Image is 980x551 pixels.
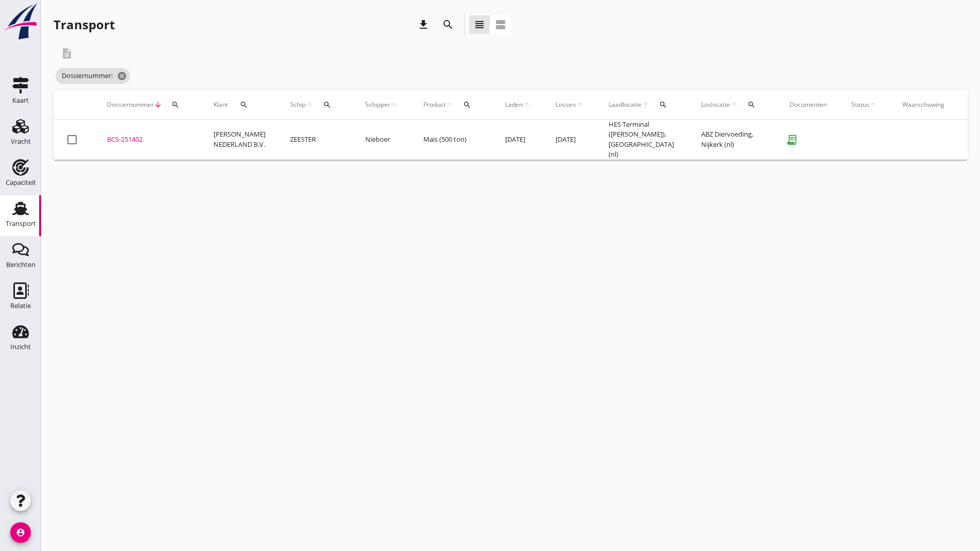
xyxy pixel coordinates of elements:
i: arrow_upward [642,101,650,109]
i: cancel [117,71,127,81]
span: Status [851,100,869,109]
td: [DATE] [543,120,596,160]
span: Lossen [556,100,576,109]
i: arrow_upward [523,101,531,109]
i: download [417,18,430,31]
i: search [659,101,667,109]
div: Transport [6,220,36,227]
span: Loslocatie [701,100,730,109]
i: arrow_upward [390,101,399,109]
i: view_headline [473,18,486,31]
i: account_circle [10,522,31,543]
div: Transport [54,16,115,33]
i: arrow_upward [446,101,454,109]
span: Schip [290,100,306,109]
div: Kaart [12,97,29,104]
td: ZEESTER [278,120,353,160]
div: Inzicht [10,344,31,350]
span: Laadlocatie [609,100,642,109]
div: Vracht [11,138,31,145]
span: Product [423,100,446,109]
i: receipt_long [781,129,802,150]
div: Documenten [790,100,827,109]
div: BCS-251402 [107,135,189,145]
td: [PERSON_NAME] NEDERLAND B.V. [201,120,278,160]
i: search [747,101,756,109]
div: Waarschuwing [902,100,945,109]
span: Laden [505,100,523,109]
i: view_agenda [494,18,507,31]
span: Schipper [365,100,390,109]
i: search [442,18,454,31]
img: logo-small.a267ee39.svg [2,3,39,41]
td: ABZ Diervoeding, Nijkerk (nl) [689,120,777,160]
i: arrow_upward [306,101,314,109]
td: Nieboer [353,120,411,160]
i: search [463,101,471,109]
i: arrow_downward [154,101,162,109]
i: search [171,101,180,109]
i: search [323,101,331,109]
i: arrow_upward [869,101,878,109]
td: Mais (500 ton) [411,120,493,160]
i: arrow_upward [576,101,584,109]
div: Klant [213,92,265,117]
span: Dossiernummer: [56,68,130,84]
span: Dossiernummer [107,100,154,109]
i: arrow_upward [730,101,738,109]
div: Berichten [6,261,35,268]
div: Relatie [10,302,31,309]
i: search [240,101,248,109]
td: HES Terminal ([PERSON_NAME]), [GEOGRAPHIC_DATA] (nl) [596,120,689,160]
td: [DATE] [493,120,543,160]
div: Capaciteit [6,179,36,186]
